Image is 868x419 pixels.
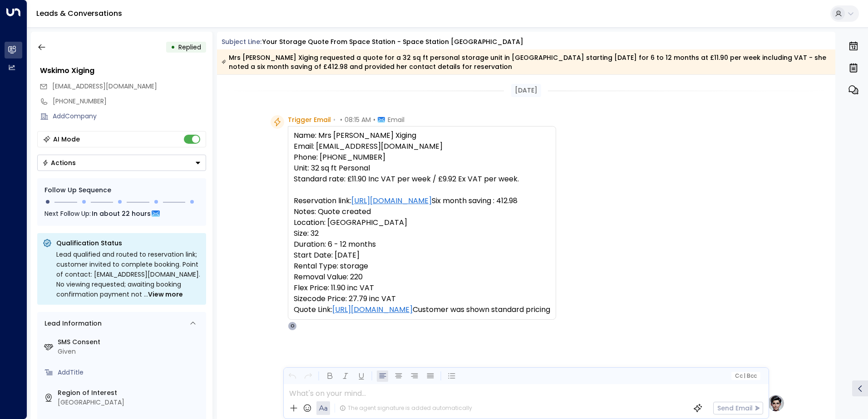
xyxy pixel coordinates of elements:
[511,84,541,97] div: [DATE]
[41,319,102,328] div: Lead Information
[148,289,183,299] span: View more
[286,370,298,382] button: Undo
[340,404,472,412] div: The agent signature is added automatically
[333,115,335,124] span: •
[37,155,206,171] div: Button group with a nested menu
[171,39,175,55] div: •
[288,115,331,124] span: Trigger Email
[58,337,202,347] label: SMS Consent
[735,373,756,379] span: Cc Bcc
[44,209,199,219] div: Next Follow Up:
[36,8,122,19] a: Leads & Conversations
[58,347,202,356] div: Given
[222,37,261,46] span: Subject Line:
[340,115,342,124] span: •
[52,82,157,91] span: bxhdnofn@gmail.com
[222,53,830,71] div: Mrs [PERSON_NAME] Xiging requested a quote for a 32 sq ft personal storage unit in [GEOGRAPHIC_DA...
[92,209,151,219] span: In about 22 hours
[40,65,206,76] div: Wskimo Xiging
[302,370,314,382] button: Redo
[388,115,404,124] span: Email
[294,130,550,315] pre: Name: Mrs [PERSON_NAME] Xiging Email: [EMAIL_ADDRESS][DOMAIN_NAME] Phone: [PHONE_NUMBER] Unit: 32...
[373,115,375,124] span: •
[731,372,760,380] button: Cc|Bcc
[332,304,413,315] a: [URL][DOMAIN_NAME]
[53,112,206,121] div: AddCompany
[58,398,202,407] div: [GEOGRAPHIC_DATA]
[178,43,201,52] span: Replied
[53,135,80,144] div: AI Mode
[262,37,523,47] div: Your storage quote from Space Station - Space Station [GEOGRAPHIC_DATA]
[37,155,206,171] button: Actions
[56,249,201,299] div: Lead qualified and routed to reservation link; customer invited to complete booking. Point of con...
[744,373,745,379] span: |
[345,115,371,124] span: 08:15 AM
[288,322,297,331] div: O
[44,185,199,195] div: Follow Up Sequence
[53,97,206,106] div: [PHONE_NUMBER]
[58,388,202,398] label: Region of Interest
[42,159,76,167] div: Actions
[56,239,201,248] p: Qualification Status
[767,394,785,412] img: profile-logo.png
[52,82,157,91] span: [EMAIL_ADDRESS][DOMAIN_NAME]
[58,368,202,377] div: AddTitle
[351,195,432,206] a: [URL][DOMAIN_NAME]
